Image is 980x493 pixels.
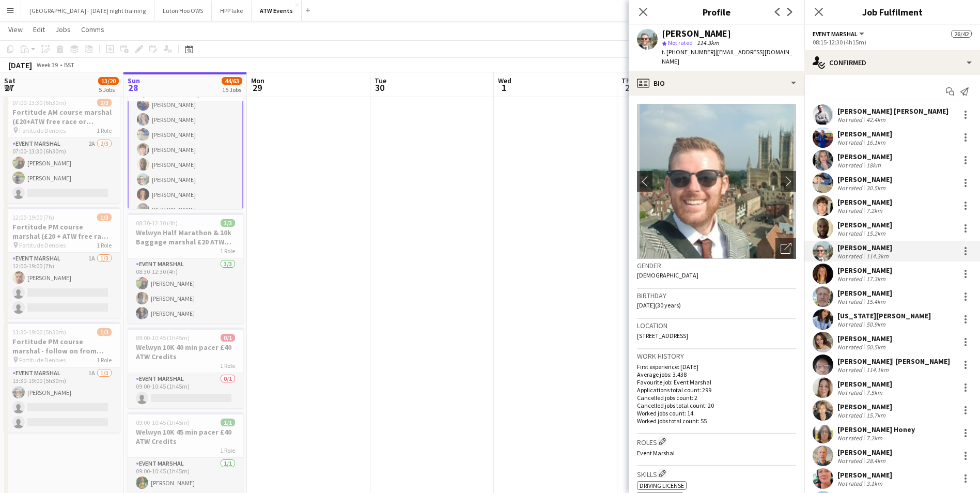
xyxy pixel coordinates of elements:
span: 1 Role [220,247,235,255]
app-job-card: 12:00-19:00 (7h)1/3Fortitude PM course marshal (£20 + ATW free race or Hourly) Fortitude Denbies1... [4,207,120,318]
div: [PERSON_NAME] Honey [837,425,915,434]
span: 09:00-10:45 (1h45m) [136,334,190,342]
h3: Birthday [637,291,796,300]
a: Edit [29,23,49,36]
span: 09:00-10:45 (1h45m) [136,419,190,426]
app-card-role: Event Marshal1A1/313:30-19:00 (5h30m)[PERSON_NAME] [4,367,120,433]
p: Applications total count: 299 [637,386,796,394]
app-job-card: 09:00-10:45 (1h45m)1/1Welwyn 10K 45 min pacer £40 ATW Credits1 RoleEvent Marshal1/109:00-10:45 (1... [128,412,243,493]
div: 7.2km [864,207,884,214]
span: Thu [621,76,634,85]
h3: Roles [637,436,796,447]
app-card-role: Event Marshal2A2/307:00-13:30 (6h30m)[PERSON_NAME][PERSON_NAME] [4,138,120,203]
div: 50.9km [864,320,888,328]
span: 1 Role [220,446,235,454]
p: Worked jobs count: 14 [637,409,796,417]
button: ATW Events [252,1,302,21]
div: 07:00-13:30 (6h30m)2/3Fortitude AM course marshal (£20+ATW free race or Hourly) Fortitude Denbies... [4,93,120,203]
div: 3.1km [864,480,884,487]
div: [PERSON_NAME] [837,197,892,207]
div: [PERSON_NAME] [837,266,892,275]
span: Fortitude Denbies [19,356,66,364]
div: Not rated [837,252,864,260]
span: Not rated [668,39,693,47]
span: 44/63 [222,77,242,85]
span: Event Marshal [813,30,858,38]
div: Not rated [837,229,864,237]
span: [DATE] (30 years) [637,301,681,309]
span: Driving License [640,482,684,489]
app-job-card: 13:30-19:00 (5h30m)1/3Fortitude PM course marshal - follow on from morning shift (£20+ATW free ra... [4,322,120,433]
div: [PERSON_NAME] [837,334,892,343]
span: 1 Role [97,127,112,134]
span: 1/3 [97,213,112,221]
span: Wed [498,76,511,85]
div: 17.3km [864,275,888,283]
p: Favourite job: Event Marshal [637,378,796,386]
span: 3/3 [221,219,235,227]
h3: Profile [629,5,804,19]
app-job-card: 08:15-12:30 (4h15m)26/42Welwyn Half Marathon & 10k Course marshals - hourly rate £12.21 per hour ... [128,56,243,209]
h3: Fortitude AM course marshal (£20+ATW free race or Hourly) [4,107,120,126]
div: 18km [864,161,883,169]
div: Not rated [837,434,864,442]
button: HPP lake [212,1,252,21]
div: [PERSON_NAME] [PERSON_NAME] [837,106,948,116]
span: Fortitude Denbies [19,241,66,249]
div: [PERSON_NAME] [837,470,892,480]
h3: Welwyn 10K 40 min pacer £40 ATW Credits [128,343,243,361]
app-card-role: Event Marshal1/109:00-10:45 (1h45m)[PERSON_NAME] [128,458,243,493]
div: Not rated [837,275,864,283]
div: Not rated [837,366,864,374]
img: Crew avatar or photo [637,104,796,259]
span: 0/1 [221,334,235,342]
span: 13:30-19:00 (5h30m) [12,328,66,336]
div: [PERSON_NAME]| [PERSON_NAME] [837,357,950,366]
p: First experience: [DATE] [637,363,796,371]
app-card-role: Event Marshal1A1/312:00-19:00 (7h)[PERSON_NAME] [4,253,120,318]
div: [PERSON_NAME] [837,243,892,252]
span: Sat [4,76,15,85]
div: [DATE] [8,60,32,70]
div: Not rated [837,389,864,396]
h3: Job Fulfilment [804,5,980,19]
span: 1 Role [97,356,112,364]
div: [PERSON_NAME] [837,129,892,138]
span: [STREET_ADDRESS] [637,332,688,340]
p: Cancelled jobs count: 2 [637,394,796,402]
span: 1 [496,82,511,94]
p: Average jobs: 3.438 [637,371,796,378]
button: [GEOGRAPHIC_DATA] - [DATE] night training [21,1,154,21]
span: 08:30-12:30 (4h) [136,219,178,227]
div: Not rated [837,320,864,328]
div: Not rated [837,184,864,192]
span: 1/3 [97,328,112,336]
h3: Fortitude PM course marshal (£20 + ATW free race or Hourly) [4,222,120,241]
div: 114.1km [864,366,891,374]
span: 1/1 [221,419,235,426]
h3: Skills [637,468,796,479]
p: Worked jobs total count: 55 [637,417,796,425]
div: Confirmed [804,50,980,75]
p: Cancelled jobs total count: 20 [637,402,796,409]
h3: Welwyn 10K 45 min pacer £40 ATW Credits [128,427,243,446]
app-job-card: 09:00-10:45 (1h45m)0/1Welwyn 10K 40 min pacer £40 ATW Credits1 RoleEvent Marshal0/109:00-10:45 (1... [128,328,243,408]
span: Week 39 [34,61,60,69]
div: Bio [629,71,804,96]
span: Tue [375,76,386,85]
span: [DEMOGRAPHIC_DATA] [637,271,698,279]
div: BST [64,61,74,69]
span: Jobs [55,25,71,34]
span: 27 [3,82,15,94]
div: [PERSON_NAME] [837,152,892,161]
button: Luton Hoo OWS [154,1,212,21]
a: Jobs [51,23,75,36]
span: | [EMAIL_ADDRESS][DOMAIN_NAME] [662,48,792,65]
span: Comms [81,25,104,34]
span: 26/42 [951,30,972,38]
div: Open photos pop-in [775,238,796,259]
span: 2 [620,82,634,94]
